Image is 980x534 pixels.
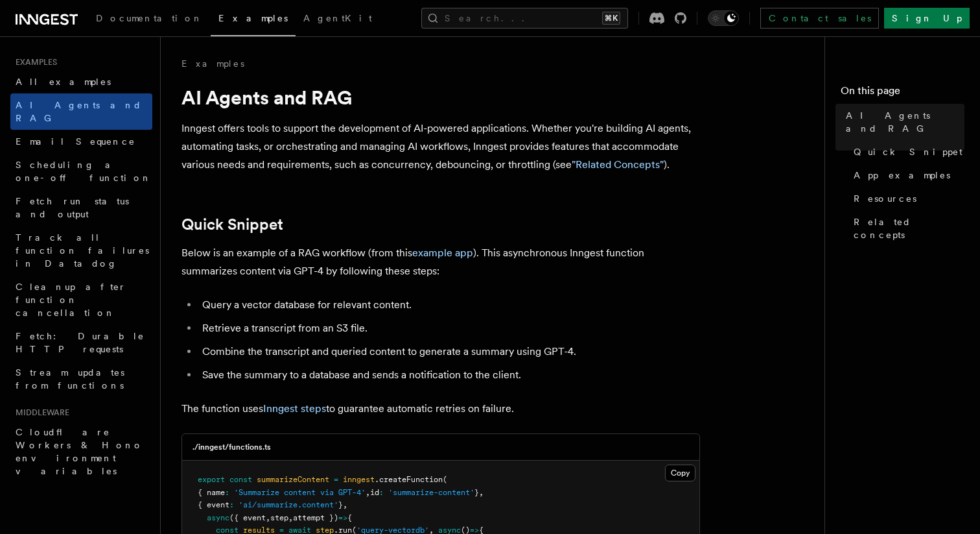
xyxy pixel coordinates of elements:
[854,145,962,158] span: Quick Snippet
[848,210,964,247] a: Related concepts
[10,324,152,361] a: Fetch: Durable HTTP requests
[854,215,964,241] span: Related concepts
[10,275,152,324] a: Cleanup after function cancellation
[443,475,447,484] span: (
[10,93,152,130] a: AI Agents and RAG
[207,513,229,522] span: async
[379,488,384,497] span: :
[16,367,124,391] span: Stream updates from functions
[10,361,152,397] a: Stream updates from functions
[16,232,149,269] span: Track all function failures in Datadog
[343,475,375,484] span: inngest
[16,331,145,354] span: Fetch: Durable HTTP requests
[375,475,443,484] span: .createFunction
[10,226,152,275] a: Track all function failures in Datadog
[16,282,126,318] span: Cleanup after function cancellation
[181,57,244,70] a: Examples
[474,488,479,497] span: }
[303,13,372,23] span: AgentKit
[10,420,152,483] a: Cloudflare Workers & Hono environment variables
[218,13,288,23] span: Examples
[263,402,326,415] a: Inngest steps
[270,513,288,522] span: step
[288,513,293,522] span: ,
[293,513,338,522] span: attempt })
[16,100,142,123] span: AI Agents and RAG
[198,366,700,384] li: Save the summary to a database and sends a notification to the client.
[708,10,739,26] button: Toggle dark mode
[841,104,964,140] a: AI Agents and RAG
[10,153,152,189] a: Scheduling a one-off function
[338,513,347,522] span: =>
[229,475,252,484] span: const
[181,400,700,418] p: The function uses to guarantee automatic retries on failure.
[10,407,69,418] span: Middleware
[229,500,234,509] span: :
[192,442,271,452] h3: ./inngest/functions.ts
[181,215,283,234] a: Quick Snippet
[854,192,916,205] span: Resources
[347,513,352,522] span: {
[257,475,329,484] span: summarizeContent
[211,4,296,36] a: Examples
[334,475,338,484] span: =
[841,83,964,104] h4: On this page
[16,136,135,147] span: Email Sequence
[846,109,964,135] span: AI Agents and RAG
[760,8,879,29] a: Contact sales
[10,130,152,153] a: Email Sequence
[366,488,370,497] span: ,
[96,13,203,23] span: Documentation
[10,57,57,67] span: Examples
[884,8,970,29] a: Sign Up
[412,247,473,259] a: example app
[229,513,266,522] span: ({ event
[198,500,229,509] span: { event
[181,119,700,174] p: Inngest offers tools to support the development of AI-powered applications. Whether you're buildi...
[848,187,964,210] a: Resources
[572,158,664,171] a: "Related Concepts"
[10,189,152,226] a: Fetch run status and output
[16,427,143,476] span: Cloudflare Workers & Hono environment variables
[479,488,484,497] span: ,
[16,77,111,87] span: All examples
[198,475,225,484] span: export
[665,465,695,481] button: Copy
[198,319,700,337] li: Retrieve a transcript from an S3 file.
[16,196,129,219] span: Fetch run status and output
[225,488,229,497] span: :
[198,296,700,314] li: Query a vector database for relevant content.
[602,12,620,25] kbd: ⌘K
[848,140,964,164] a: Quick Snippet
[181,86,700,109] h1: AI Agents and RAG
[421,8,628,29] button: Search...⌘K
[239,500,338,509] span: 'ai/summarize.content'
[848,164,964,187] a: App examples
[296,4,380,35] a: AgentKit
[198,343,700,361] li: Combine the transcript and queried content to generate a summary using GPT-4.
[16,160,152,183] span: Scheduling a one-off function
[370,488,379,497] span: id
[854,169,950,182] span: App examples
[234,488,366,497] span: 'Summarize content via GPT-4'
[88,4,211,35] a: Documentation
[266,513,270,522] span: ,
[198,488,225,497] span: { name
[10,70,152,93] a: All examples
[338,500,343,509] span: }
[181,244,700,280] p: Below is an example of a RAG workflow (from this ). This asynchronous Inngest function summarizes...
[388,488,474,497] span: 'summarize-content'
[343,500,347,509] span: ,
